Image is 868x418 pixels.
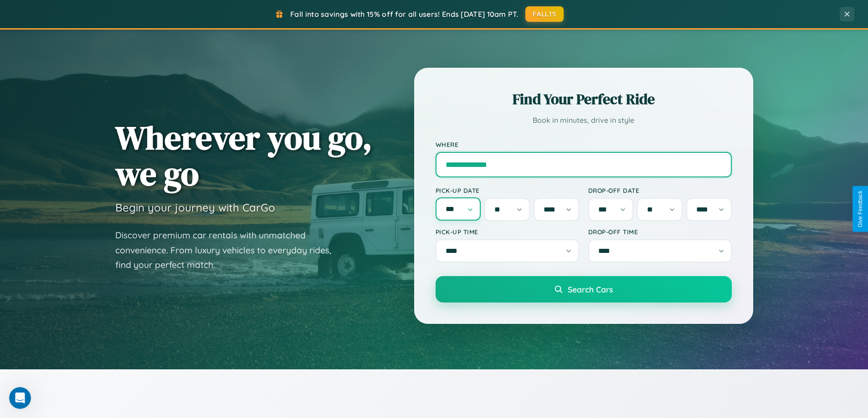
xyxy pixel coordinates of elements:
[115,120,372,191] h1: Wherever you go, we go
[290,10,519,19] span: Fall into savings with 15% off for all users! Ends [DATE] 10am PT.
[436,114,732,127] p: Book in minutes, drive in style
[436,228,579,236] label: Pick-up Time
[115,228,343,272] p: Discover premium car rentals with unmatched convenience. From luxury vehicles to everyday rides, ...
[436,141,732,148] label: Where
[436,276,732,302] button: Search Cars
[436,89,732,109] h2: Find Your Perfect Ride
[436,186,579,194] label: Pick-up Date
[588,186,732,194] label: Drop-off Date
[588,228,732,236] label: Drop-off Time
[857,191,863,227] div: Give Feedback
[525,6,564,22] button: FALL15
[9,387,31,409] iframe: Intercom live chat
[568,284,613,294] span: Search Cars
[115,201,275,214] h3: Begin your journey with CarGo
